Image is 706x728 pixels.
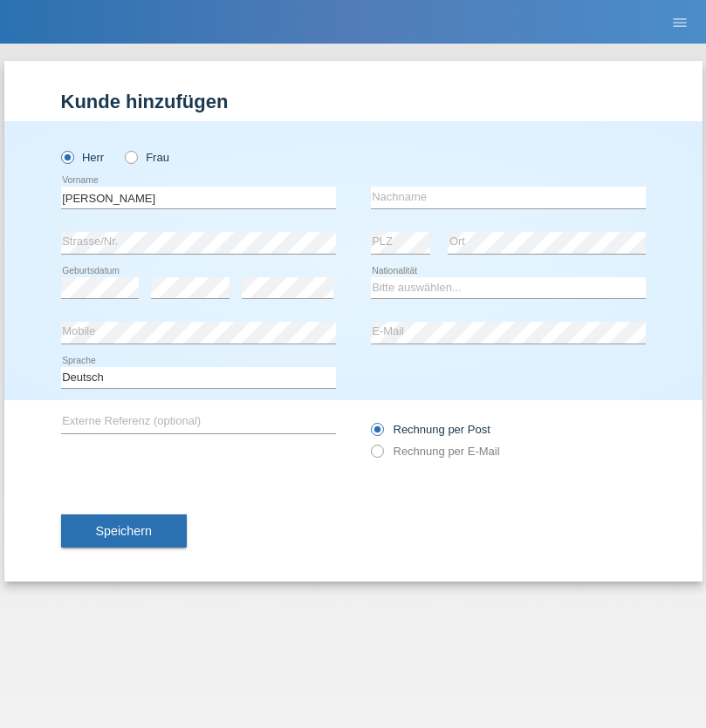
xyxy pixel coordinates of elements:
[371,445,382,466] input: Rechnung per E-Mail
[125,151,136,162] input: Frau
[371,445,500,458] label: Rechnung per E-Mail
[61,151,72,162] input: Herr
[125,151,169,164] label: Frau
[662,17,697,27] a: menu
[371,423,382,445] input: Rechnung per Post
[671,14,689,31] i: menu
[61,151,105,164] label: Herr
[96,524,152,538] span: Speichern
[61,514,187,548] button: Speichern
[61,91,646,112] h1: Kunde hinzufügen
[371,423,490,436] label: Rechnung per Post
